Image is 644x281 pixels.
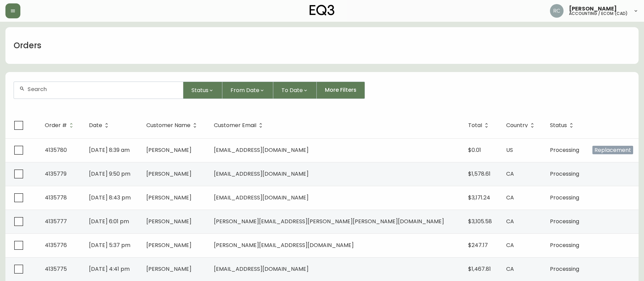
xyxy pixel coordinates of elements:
span: $1,578.61 [468,170,491,178]
span: [DATE] 8:39 am [89,146,130,154]
span: Status [550,123,567,127]
span: Total [468,122,491,128]
span: To Date [281,86,303,94]
span: [PERSON_NAME] [146,146,191,154]
span: 4135779 [45,170,67,178]
span: [DATE] 6:01 pm [89,217,129,225]
button: More Filters [317,82,365,99]
span: Order # [45,123,67,127]
span: More Filters [325,86,356,94]
img: logo [310,5,335,16]
span: From Date [231,86,259,94]
span: $0.01 [468,146,481,154]
span: Processing [550,217,579,225]
span: Customer Email [214,122,265,128]
span: [PERSON_NAME] [146,217,191,225]
span: Processing [550,265,579,273]
h5: accounting / ecom (cad) [569,12,628,16]
span: 4135775 [45,265,67,273]
button: To Date [273,82,317,99]
span: Replacement [592,146,633,154]
span: [DATE] 8:43 pm [89,194,131,201]
span: 4135780 [45,146,67,154]
span: [PERSON_NAME] [146,194,191,201]
span: Customer Name [146,122,199,128]
span: [PERSON_NAME][EMAIL_ADDRESS][DOMAIN_NAME] [214,241,354,249]
span: [DATE] 5:37 pm [89,241,130,249]
span: CA [506,217,514,225]
span: CA [506,194,514,201]
span: Country [506,123,528,127]
img: f4ba4e02bd060be8f1386e3ca455bd0e [550,4,564,18]
span: $1,467.81 [468,265,491,273]
span: Date [89,122,111,128]
span: $247.17 [468,241,488,249]
span: [EMAIL_ADDRESS][DOMAIN_NAME] [214,170,309,178]
span: [DATE] 9:50 pm [89,170,130,178]
span: Total [468,123,482,127]
span: Date [89,123,102,127]
span: [EMAIL_ADDRESS][DOMAIN_NAME] [214,194,309,201]
span: Processing [550,146,579,154]
span: [EMAIL_ADDRESS][DOMAIN_NAME] [214,146,309,154]
span: 4135776 [45,241,67,249]
span: US [506,146,513,154]
span: [EMAIL_ADDRESS][DOMAIN_NAME] [214,265,309,273]
span: Customer Name [146,123,190,127]
h1: Orders [14,40,41,51]
span: Processing [550,170,579,178]
span: [PERSON_NAME] [569,6,617,12]
span: CA [506,265,514,273]
span: $3,105.58 [468,217,492,225]
span: Status [191,86,208,94]
span: CA [506,241,514,249]
span: Processing [550,194,579,201]
span: 4135778 [45,194,67,201]
span: CA [506,170,514,178]
span: [PERSON_NAME] [146,241,191,249]
span: [DATE] 4:41 pm [89,265,130,273]
span: Order # [45,122,76,128]
span: Customer Email [214,123,256,127]
input: Search [27,86,178,92]
span: [PERSON_NAME] [146,170,191,178]
span: [PERSON_NAME][EMAIL_ADDRESS][PERSON_NAME][PERSON_NAME][DOMAIN_NAME] [214,217,444,225]
span: Status [550,122,576,128]
span: Country [506,122,537,128]
span: Processing [550,241,579,249]
span: [PERSON_NAME] [146,265,191,273]
button: From Date [222,82,273,99]
span: $3,171.24 [468,194,490,201]
span: 4135777 [45,217,67,225]
button: Status [183,82,222,99]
